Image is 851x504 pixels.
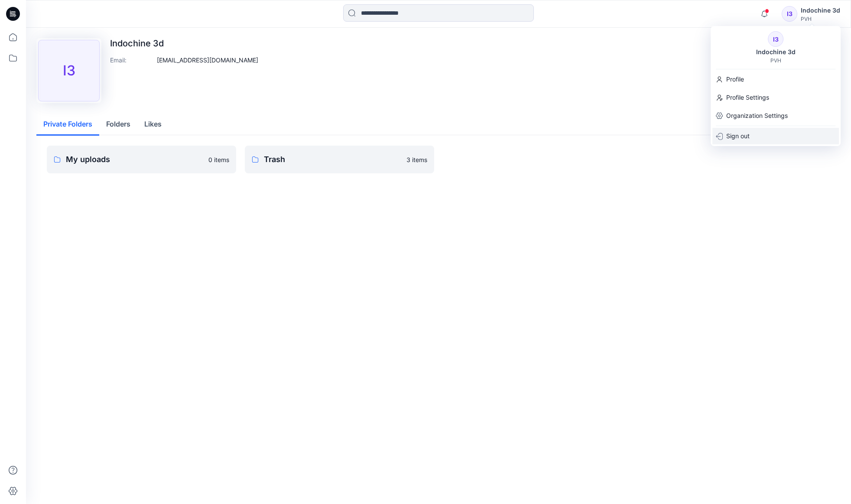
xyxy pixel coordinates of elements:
[208,155,229,164] p: 0 items
[47,146,236,173] a: My uploads0 items
[38,40,100,101] div: I3
[137,114,169,136] button: Likes
[36,114,99,136] button: Private Folders
[406,155,427,164] p: 3 items
[110,38,258,49] p: Indochine 3d
[110,55,153,65] p: Email :
[770,57,781,64] div: PVH
[711,107,841,124] a: Organization Settings
[245,146,434,173] a: Trash3 items
[801,5,840,16] div: Indochine 3d
[768,31,783,47] div: I3
[782,6,797,22] div: I3
[726,107,788,124] p: Organization Settings
[711,71,841,88] a: Profile
[99,114,137,136] button: Folders
[726,71,744,88] p: Profile
[264,153,401,166] p: Trash
[711,89,841,106] a: Profile Settings
[66,153,203,166] p: My uploads
[726,128,750,144] p: Sign out
[751,47,801,57] div: Indochine 3d
[726,89,769,106] p: Profile Settings
[801,16,840,22] div: PVH
[157,55,258,65] p: [EMAIL_ADDRESS][DOMAIN_NAME]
